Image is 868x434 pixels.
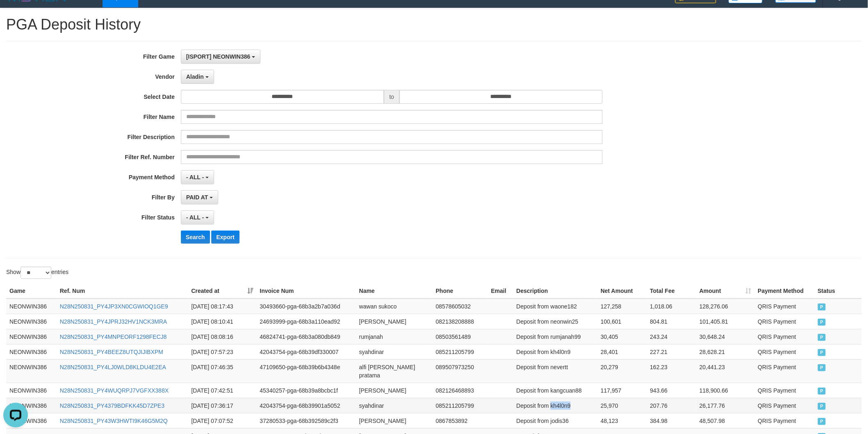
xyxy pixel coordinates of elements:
[256,344,356,359] td: 42043754-pga-68b39df330007
[818,334,826,341] span: PAID
[256,329,356,344] td: 46824741-pga-68b3a080db849
[696,413,754,428] td: 48,507.98
[432,283,488,299] th: Phone
[513,383,597,398] td: Deposit from kangcuan88
[755,383,815,398] td: QRIS Payment
[188,398,256,413] td: [DATE] 07:36:17
[755,398,815,413] td: QRIS Payment
[597,383,646,398] td: 117,957
[432,398,488,413] td: 085211205799
[818,349,826,356] span: PAID
[181,170,214,184] button: - ALL -
[818,418,826,425] span: PAID
[647,344,696,359] td: 227.21
[186,174,204,180] span: - ALL -
[513,329,597,344] td: Deposit from rumjanah99
[256,314,356,329] td: 24693999-pga-68b3a110ead92
[818,319,826,326] span: PAID
[188,413,256,428] td: [DATE] 07:07:52
[696,299,754,314] td: 128,276.06
[696,344,754,359] td: 28,628.21
[256,283,356,299] th: Invoice Num
[597,344,646,359] td: 28,401
[755,344,815,359] td: QRIS Payment
[3,3,28,28] button: Open LiveChat chat widget
[696,314,754,329] td: 101,405.81
[647,329,696,344] td: 243.24
[696,398,754,413] td: 26,177.76
[818,364,826,371] span: PAID
[60,418,168,424] a: N28N250831_PY43W3HWTI9K46G5M2Q
[755,299,815,314] td: QRIS Payment
[432,299,488,314] td: 08578605032
[815,283,862,299] th: Status
[181,50,260,64] button: [ISPORT] NEONWIN386
[256,398,356,413] td: 42043754-pga-68b39901a5052
[488,283,513,299] th: Email
[513,283,597,299] th: Description
[211,231,239,244] button: Export
[647,413,696,428] td: 384.98
[60,387,169,394] a: N28N250831_PY4WUQRPJ7VGFXX388X
[755,329,815,344] td: QRIS Payment
[188,314,256,329] td: [DATE] 08:10:41
[256,383,356,398] td: 45340257-pga-68b39a8bcbc1f
[818,388,826,395] span: PAID
[597,398,646,413] td: 25,970
[432,383,488,398] td: 082126468893
[597,329,646,344] td: 30,405
[6,398,57,413] td: NEONWIN386
[356,344,433,359] td: syahdinar
[186,194,208,201] span: PAID AT
[186,53,250,60] span: [ISPORT] NEONWIN386
[818,403,826,410] span: PAID
[597,314,646,329] td: 100,601
[647,383,696,398] td: 943.66
[6,359,57,383] td: NEONWIN386
[188,383,256,398] td: [DATE] 07:42:51
[6,329,57,344] td: NEONWIN386
[6,283,57,299] th: Game
[597,359,646,383] td: 20,279
[818,304,826,311] span: PAID
[60,318,167,325] a: N28N250831_PY4JPRJ32HV1NCK3MRA
[6,267,69,279] label: Show entries
[57,283,188,299] th: Ref. Num
[60,333,167,340] a: N28N250831_PY4MNPEORF1298FECJ8
[597,283,646,299] th: Net Amount
[356,413,433,428] td: [PERSON_NAME]
[188,344,256,359] td: [DATE] 07:57:23
[188,329,256,344] td: [DATE] 08:08:16
[356,314,433,329] td: [PERSON_NAME]
[181,231,210,244] button: Search
[256,359,356,383] td: 47109650-pga-68b39b6b4348e
[21,267,51,279] select: Showentries
[6,383,57,398] td: NEONWIN386
[256,299,356,314] td: 30493660-pga-68b3a2b7a036d
[6,299,57,314] td: NEONWIN386
[60,364,166,370] a: N28N250831_PY4LJ0WLD8KLDU4E2EA
[432,344,488,359] td: 085211205799
[696,283,754,299] th: Amount: activate to sort column ascending
[356,383,433,398] td: [PERSON_NAME]
[356,283,433,299] th: Name
[755,283,815,299] th: Payment Method
[597,413,646,428] td: 48,123
[188,359,256,383] td: [DATE] 07:46:35
[186,73,204,80] span: Aladin
[513,314,597,329] td: Deposit from neonwin25
[513,359,597,383] td: Deposit from nevertt
[513,398,597,413] td: Deposit from kh4l0n9
[755,413,815,428] td: QRIS Payment
[647,314,696,329] td: 804.81
[647,359,696,383] td: 162.23
[356,359,433,383] td: alfi [PERSON_NAME] pratama
[60,303,168,310] a: N28N250831_PY4JP3XN0CGWIOQ1GE9
[186,214,204,221] span: - ALL -
[432,359,488,383] td: 089507973250
[696,329,754,344] td: 30,648.24
[356,398,433,413] td: syahdinar
[647,299,696,314] td: 1,018.06
[647,398,696,413] td: 207.76
[432,314,488,329] td: 082138208888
